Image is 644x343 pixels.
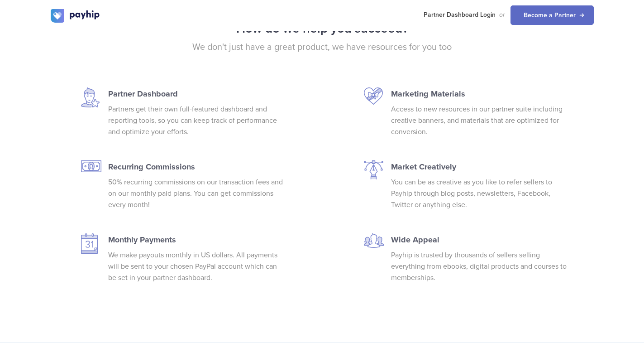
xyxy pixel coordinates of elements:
[81,87,100,107] img: embed-memberships-icon.svg
[391,160,568,173] p: Market Creatively
[364,87,383,105] img: free-trial-icon.svg
[108,177,285,211] p: 50% recurring commissions on our transaction fees and on our monthly paid plans. You can get comm...
[391,233,568,246] p: Wide Appeal
[108,104,285,138] p: Partners get their own full-featured dashboard and reporting tools, so you can keep track of perf...
[391,104,568,138] p: Access to new resources in our partner suite including creative banners, and materials that are o...
[391,177,568,211] p: You can be as creative as you like to refer sellers to Payhip through blog posts, newsletters, Fa...
[51,9,100,23] img: logo.svg
[81,160,101,172] img: pwyw-icon.svg
[391,87,568,100] p: Marketing Materials
[108,250,285,284] p: We make payouts monthly in US dollars. All payments will be sent to your chosen PayPal account wh...
[81,233,98,254] img: billing-intervals-icon.svg
[108,233,285,246] p: Monthly Payments
[364,160,384,179] img: design-icon.svg
[108,160,285,173] p: Recurring Commissions
[391,250,568,284] p: Payhip is trusted by thousands of sellers selling everything from ebooks, digital products and co...
[51,41,594,54] p: We don't just have a great product, we have resources for you too
[510,5,594,25] a: Become a Partner
[364,233,384,247] img: affiliate-icon.svg
[108,87,285,100] p: Partner Dashboard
